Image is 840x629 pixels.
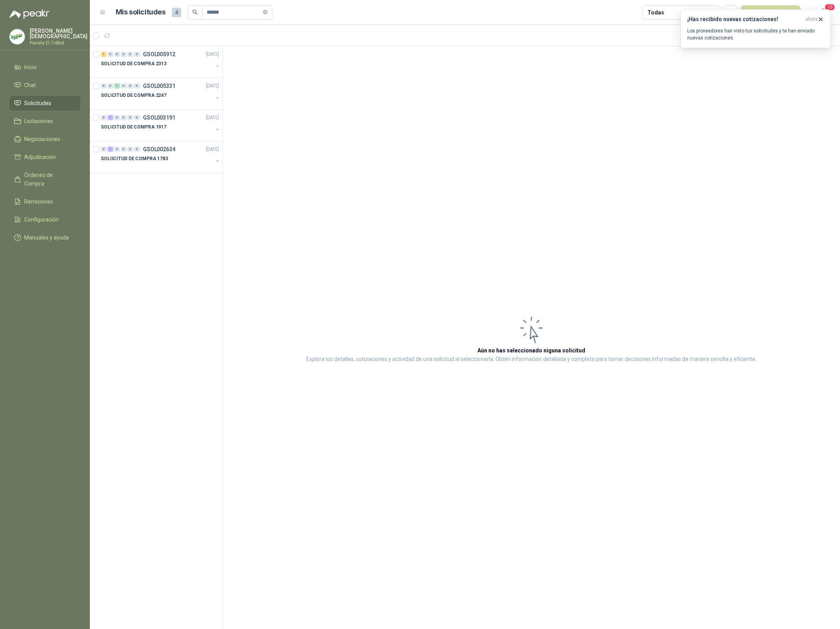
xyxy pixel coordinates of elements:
[30,28,88,39] p: [PERSON_NAME] [DEMOGRAPHIC_DATA]
[127,147,133,152] div: 0
[114,52,120,57] div: 0
[24,215,59,224] span: Configuración
[687,16,802,23] h3: ¡Has recibido nuevas cotizaciones!
[121,83,127,89] div: 0
[9,150,80,164] a: Adjudicación
[143,83,175,89] p: GSOL005331
[114,115,120,120] div: 0
[10,29,25,44] img: Company Logo
[101,92,166,99] p: SOLICITUD DE COMPRA 2247
[24,99,51,107] span: Solicitudes
[127,115,133,120] div: 0
[101,50,221,75] a: 1 0 0 0 0 0 GSOL005912[DATE] SOLICITUD DE COMPRA 2313
[101,52,107,57] div: 1
[127,83,133,89] div: 0
[24,153,56,161] span: Adjudicación
[143,115,175,120] p: GSOL003191
[206,51,219,58] p: [DATE]
[114,83,120,89] div: 1
[121,115,127,120] div: 0
[121,147,127,152] div: 0
[9,194,80,209] a: Remisiones
[24,81,36,89] span: Chat
[101,147,107,152] div: 0
[9,132,80,147] a: Negociaciones
[824,4,835,11] span: 10
[24,135,60,143] span: Negociaciones
[24,63,37,71] span: Inicio
[9,9,49,19] img: Logo peakr
[107,83,113,89] div: 0
[101,145,221,170] a: 0 1 0 0 0 0 GSOL002634[DATE] SOLIICITUD DE COMPRA 1783
[134,52,140,57] div: 0
[681,9,831,48] button: ¡Has recibido nuevas cotizaciones!ahora Los proveedores han visto tus solicitudes y te han enviad...
[9,230,80,245] a: Manuales y ayuda
[134,115,140,120] div: 0
[306,355,756,364] p: Explora los detalles, cotizaciones y actividad de una solicitud al seleccionarla. Obtén informaci...
[30,41,88,45] p: Panela El Trébol
[143,147,175,152] p: GSOL002634
[647,8,664,17] div: Todas
[24,171,73,188] span: Órdenes de Compra
[134,147,140,152] div: 0
[9,212,80,227] a: Configuración
[101,83,107,89] div: 0
[121,52,127,57] div: 0
[24,197,53,206] span: Remisiones
[192,9,198,15] span: search
[9,114,80,129] a: Licitaciones
[101,155,168,163] p: SOLIICITUD DE COMPRA 1783
[101,123,166,131] p: SOLICITUD DE COMPRA 1917
[741,5,801,20] button: Nueva solicitud
[206,82,219,90] p: [DATE]
[9,96,80,111] a: Solicitudes
[114,147,120,152] div: 0
[101,113,221,138] a: 0 1 0 0 0 0 GSOL003191[DATE] SOLICITUD DE COMPRA 1917
[24,233,69,242] span: Manuales y ayuda
[107,147,113,152] div: 1
[206,114,219,122] p: [DATE]
[687,27,824,41] p: Los proveedores han visto tus solicitudes y te han enviado nuevas cotizaciones.
[127,52,133,57] div: 0
[817,5,831,20] button: 10
[9,78,80,93] a: Chat
[263,10,268,14] span: close-circle
[206,146,219,153] p: [DATE]
[172,8,181,17] span: 4
[9,168,80,191] a: Órdenes de Compra
[107,115,113,120] div: 1
[116,7,166,18] h1: Mis solicitudes
[134,83,140,89] div: 0
[263,9,268,16] span: close-circle
[101,115,107,120] div: 0
[477,346,585,355] h3: Aún no has seleccionado niguna solicitud
[107,52,113,57] div: 0
[805,16,818,23] span: ahora
[101,81,221,106] a: 0 0 1 0 0 0 GSOL005331[DATE] SOLICITUD DE COMPRA 2247
[143,52,175,57] p: GSOL005912
[101,60,166,68] p: SOLICITUD DE COMPRA 2313
[24,117,53,125] span: Licitaciones
[9,60,80,75] a: Inicio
